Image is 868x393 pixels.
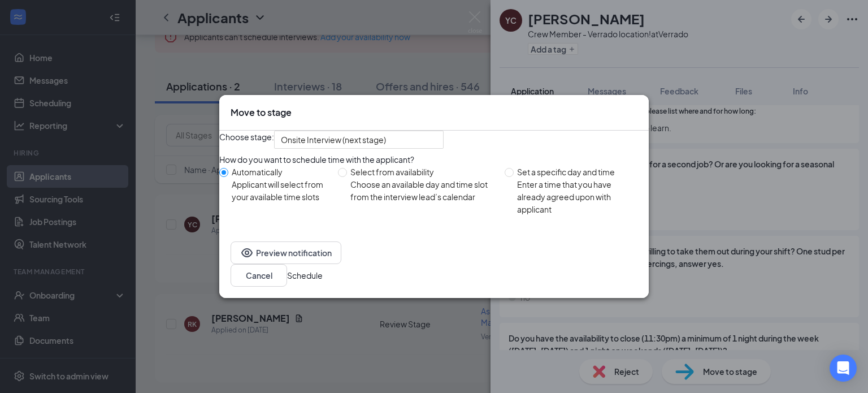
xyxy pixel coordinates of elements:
div: Open Intercom Messenger [830,355,857,382]
button: EyePreview notification [231,241,341,264]
div: Automatically [232,166,329,178]
svg: Eye [240,246,254,260]
div: Applicant will select from your available time slots [232,178,329,203]
div: How do you want to schedule time with the applicant? [219,153,649,166]
h3: Move to stage [231,106,292,119]
div: Select from availability [350,166,496,178]
span: Onsite Interview (next stage) [281,131,386,148]
button: Cancel [231,264,287,287]
div: Enter a time that you have already agreed upon with applicant [517,178,640,215]
span: Choose stage: [219,131,274,149]
div: Choose an available day and time slot from the interview lead’s calendar [350,178,496,203]
div: Set a specific day and time [517,166,640,178]
button: Schedule [287,269,323,282]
